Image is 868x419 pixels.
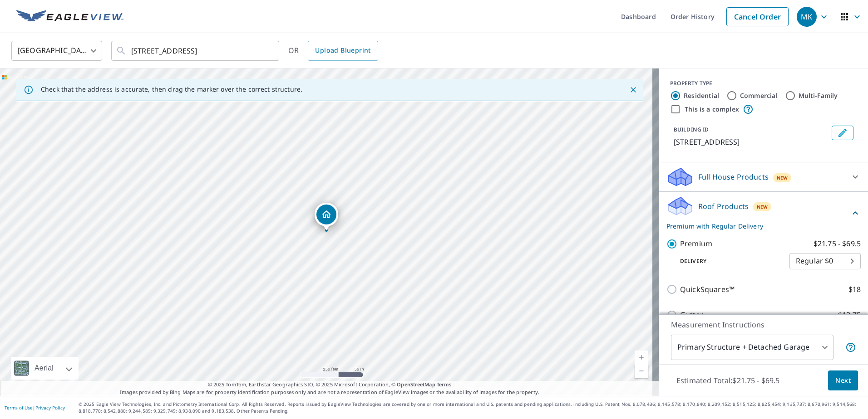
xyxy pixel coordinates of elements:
[666,166,861,188] div: Full House ProductsNew
[684,91,719,100] label: Residential
[698,171,769,182] p: Full House Products
[674,136,828,147] p: [STREET_ADDRESS]
[397,381,435,388] a: OpenStreetMap
[315,203,338,231] div: Dropped pin, building 1, Residential property, 17 Oaknoll Rd Wilmington, DE 19808
[666,195,861,231] div: Roof ProductsNewPremium with Regular Delivery
[685,105,739,114] label: This is a complex
[11,38,102,63] div: [GEOGRAPHIC_DATA]
[5,405,65,410] p: |
[726,7,789,26] a: Cancel Order
[789,248,861,274] div: Regular $0
[16,10,123,24] img: EV Logo
[315,45,370,56] span: Upload Blueprint
[32,357,56,380] div: Aerial
[5,404,33,411] a: Terms of Use
[848,284,861,295] p: $18
[670,79,857,88] div: PROPERTY TYPE
[674,126,709,133] p: BUILDING ID
[635,351,648,364] a: Current Level 17, Zoom In
[208,381,452,389] span: © 2025 TomTom, Earthstar Geographics SIO, © 2025 Microsoft Corporation, ©
[635,364,648,378] a: Current Level 17, Zoom Out
[669,370,787,390] p: Estimated Total: $21.75 - $69.5
[845,342,856,353] span: Your report will include the primary structure and a detached garage if one exists.
[666,221,850,231] p: Premium with Regular Delivery
[131,38,261,63] input: Search by address or latitude-longitude
[79,401,863,414] p: © 2025 Eagle View Technologies, Inc. and Pictometry International Corp. All Rights Reserved. Repo...
[666,257,789,265] p: Delivery
[680,284,735,295] p: QuickSquares™
[828,370,858,391] button: Next
[308,41,378,61] a: Upload Blueprint
[11,357,79,380] div: Aerial
[835,375,851,386] span: Next
[437,381,452,388] a: Terms
[838,309,861,321] p: $13.75
[41,85,302,93] p: Check that the address is accurate, then drag the marker over the correct structure.
[698,201,749,212] p: Roof Products
[680,309,703,321] p: Gutter
[671,319,856,330] p: Measurement Instructions
[680,238,712,249] p: Premium
[740,91,778,100] label: Commercial
[799,91,838,100] label: Multi-Family
[671,335,833,360] div: Primary Structure + Detached Garage
[627,84,639,96] button: Close
[832,126,853,140] button: Edit building 1
[288,41,378,61] div: OR
[35,404,65,411] a: Privacy Policy
[777,174,788,181] span: New
[757,203,768,210] span: New
[814,238,861,249] p: $21.75 - $69.5
[797,7,817,27] div: MK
